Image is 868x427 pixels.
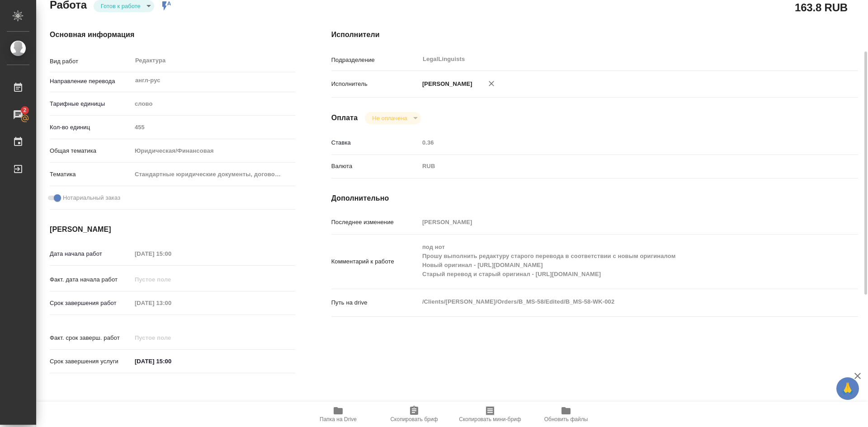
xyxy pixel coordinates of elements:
input: Пустое поле [419,136,814,149]
input: Пустое поле [132,296,211,310]
p: Вид работ [50,57,132,66]
h4: Оплата [331,113,358,123]
p: Ставка [331,138,419,147]
p: [PERSON_NAME] [419,80,472,89]
p: Срок завершения работ [50,299,132,308]
span: Нотариальный заказ [63,193,120,202]
div: RUB [419,159,814,174]
h2: Заказ [50,401,79,415]
p: Факт. срок заверш. работ [50,333,132,343]
input: Пустое поле [419,216,814,229]
p: Срок завершения услуги [50,357,132,366]
input: Пустое поле [132,331,211,344]
p: Факт. дата начала работ [50,275,132,284]
textarea: под нот Прошу выполнить редактуру старого перевода в соответствии с новым оригиналом Новый оригин... [419,239,814,282]
button: 🙏 [836,377,859,400]
span: Скопировать бриф [390,416,438,422]
input: Пустое поле [132,121,295,134]
span: Скопировать мини-бриф [459,416,521,422]
button: Скопировать бриф [376,402,452,427]
h4: Исполнители [331,29,858,40]
button: Обновить файлы [528,402,604,427]
input: Пустое поле [132,247,211,260]
h4: Дополнительно [331,193,858,204]
p: Тарифные единицы [50,99,132,108]
div: Готов к работе [365,112,420,124]
p: Исполнитель [331,80,419,89]
textarea: /Clients/[PERSON_NAME]/Orders/B_MS-58/Edited/B_MS-58-WK-002 [419,294,814,310]
p: Кол-во единиц [50,123,132,132]
p: Общая тематика [50,146,132,155]
p: Валюта [331,162,419,171]
div: слово [132,96,295,112]
p: Тематика [50,170,132,179]
input: ✎ Введи что-нибудь [132,355,211,368]
div: Юридическая/Финансовая [132,143,295,159]
button: Удалить исполнителя [481,74,501,94]
h4: Основная информация [50,29,295,40]
p: Путь на drive [331,298,419,307]
button: Готов к работе [98,2,143,10]
button: Не оплачена [369,114,410,122]
p: Комментарий к работе [331,257,419,266]
button: Скопировать мини-бриф [452,402,528,427]
a: 2 [2,103,34,126]
h4: [PERSON_NAME] [50,224,295,235]
span: 🙏 [840,379,855,398]
p: Подразделение [331,56,419,65]
span: Папка на Drive [320,416,357,422]
span: 2 [18,106,32,115]
input: Пустое поле [132,273,211,286]
p: Направление перевода [50,77,132,86]
button: Папка на Drive [300,402,376,427]
p: Последнее изменение [331,218,419,227]
p: Дата начала работ [50,249,132,258]
div: Стандартные юридические документы, договоры, уставы [132,167,295,182]
span: Обновить файлы [544,416,588,422]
